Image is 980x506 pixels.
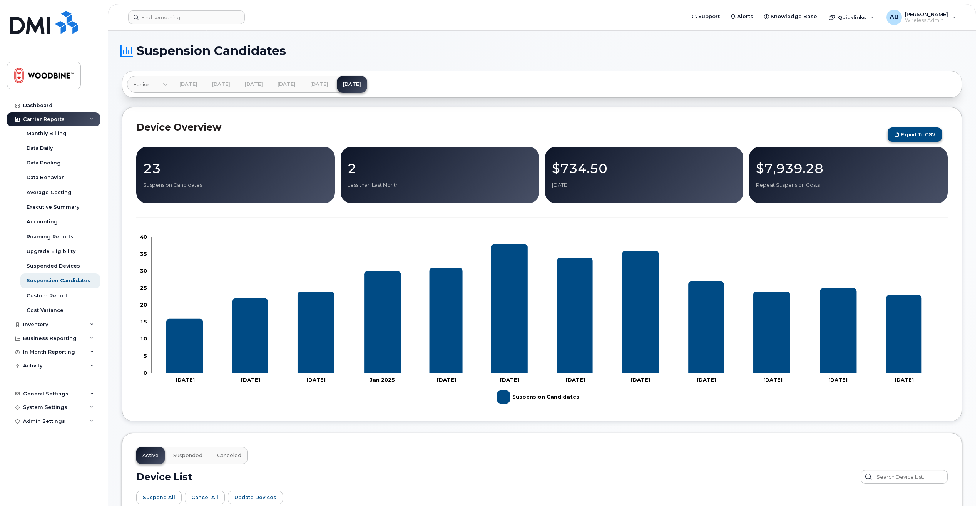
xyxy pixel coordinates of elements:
[185,491,225,504] button: Cancel All
[437,377,456,383] tspan: [DATE]
[828,377,848,383] tspan: [DATE]
[143,161,328,175] p: 23
[697,377,716,383] tspan: [DATE]
[306,377,326,383] tspan: [DATE]
[140,234,936,407] g: Chart
[497,387,579,407] g: Suspension Candidates
[228,491,283,504] button: Update Devices
[127,76,168,93] a: Earlier
[500,377,519,383] tspan: [DATE]
[552,182,737,189] p: [DATE]
[497,387,579,407] g: Legend
[140,251,147,257] tspan: 35
[370,377,395,383] tspan: Jan 2025
[888,127,942,142] button: Export to CSV
[191,494,218,501] span: Cancel All
[143,182,328,189] p: Suspension Candidates
[136,471,192,483] h2: Device List
[566,377,585,383] tspan: [DATE]
[173,452,202,459] span: Suspended
[631,377,650,383] tspan: [DATE]
[756,161,941,175] p: $7,939.28
[140,336,147,342] tspan: 10
[166,244,921,373] g: Suspension Candidates
[239,76,269,93] a: [DATE]
[140,302,147,308] tspan: 20
[234,494,276,501] span: Update Devices
[304,76,334,93] a: [DATE]
[756,182,941,189] p: Repeat Suspension Costs
[241,377,260,383] tspan: [DATE]
[140,285,147,291] tspan: 25
[217,452,241,459] span: Canceled
[140,268,147,274] tspan: 30
[173,76,204,93] a: [DATE]
[176,377,195,383] tspan: [DATE]
[552,161,737,175] p: $734.50
[140,318,147,325] tspan: 15
[348,182,532,189] p: Less than Last Month
[144,353,147,359] tspan: 5
[895,377,914,383] tspan: [DATE]
[144,370,147,376] tspan: 0
[136,121,884,133] h2: Device Overview
[143,494,175,501] span: Suspend All
[348,161,532,175] p: 2
[271,76,302,93] a: [DATE]
[861,470,948,484] input: Search Device List...
[133,81,149,88] span: Earlier
[136,491,182,504] button: Suspend All
[337,76,367,93] a: [DATE]
[206,76,236,93] a: [DATE]
[137,45,286,57] span: Suspension Candidates
[763,377,783,383] tspan: [DATE]
[140,234,147,240] tspan: 40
